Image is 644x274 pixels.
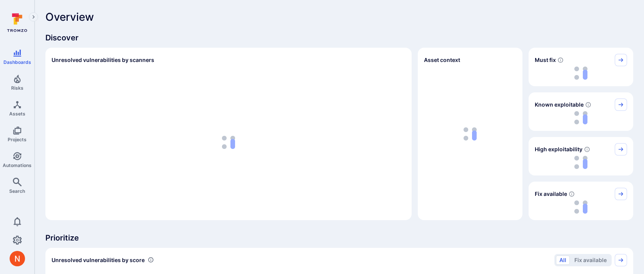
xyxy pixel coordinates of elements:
[574,200,587,214] img: Loading...
[52,56,154,64] h2: Unresolved vulnerabilities by scanners
[11,85,23,91] span: Risks
[535,101,584,109] span: Known exploitable
[52,71,405,214] div: loading spinner
[45,11,94,23] span: Overview
[10,251,25,266] img: ACg8ocIprwjrgDQnDsNSk9Ghn5p5-B8DpAKWoJ5Gi9syOE4K59tr4Q=s96-c
[535,200,627,214] div: loading spinner
[535,155,627,169] div: loading spinner
[557,57,564,63] svg: Risk score >=40 , missed SLA
[584,146,590,152] svg: EPSS score ≥ 0.7
[424,56,460,64] span: Asset context
[535,66,627,80] div: loading spinner
[574,67,587,80] img: Loading...
[535,190,567,198] span: Fix available
[45,32,633,43] span: Discover
[8,137,27,142] span: Projects
[52,256,145,264] span: Unresolved vulnerabilities by score
[535,111,627,125] div: loading spinner
[29,12,38,22] button: Expand navigation menu
[45,232,633,243] span: Prioritize
[148,256,154,264] div: Number of vulnerabilities in status 'Open' 'Triaged' and 'In process' grouped by score
[3,162,32,168] span: Automations
[556,256,570,265] button: All
[535,145,582,153] span: High exploitability
[569,191,575,197] svg: Vulnerabilities with fix available
[31,14,36,20] i: Expand navigation menu
[529,48,633,86] div: Must fix
[574,156,587,169] img: Loading...
[571,256,610,265] button: Fix available
[3,59,31,65] span: Dashboards
[535,56,556,64] span: Must fix
[585,102,591,108] svg: Confirmed exploitable by KEV
[9,188,25,194] span: Search
[574,111,587,124] img: Loading...
[529,92,633,131] div: Known exploitable
[529,182,633,220] div: Fix available
[9,111,25,117] span: Assets
[10,251,25,266] div: Neeren Patki
[222,136,235,149] img: Loading...
[529,137,633,175] div: High exploitability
